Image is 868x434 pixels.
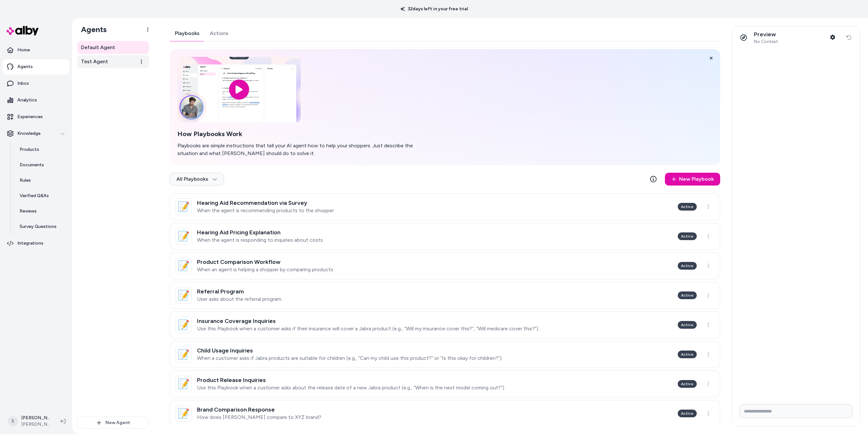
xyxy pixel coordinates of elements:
a: 📝Insurance Coverage InquiriesUse this Playbook when a customer asks if their insurance will cover... [170,311,720,338]
a: 📝Hearing Aid Pricing ExplanationWhen the agent is responding to inquiries about costsActive [170,223,720,250]
a: Agents [3,59,69,74]
h3: Child Usage Inquiries [197,347,503,354]
h1: Agents [76,25,107,34]
p: Survey Questions [20,223,57,230]
a: Playbooks [170,26,205,41]
a: Reviews [13,204,69,219]
img: alby Logo [6,26,39,35]
a: Experiences [3,109,69,125]
p: Preview [754,31,778,38]
h3: Insurance Coverage Inquiries [197,318,539,324]
p: Reviews [20,208,37,214]
a: 📝Referral ProgramUser asks about the referral program.Active [170,282,720,309]
h3: Product Release Inquiries [197,377,505,383]
div: Active [678,232,697,240]
p: Integrations [17,240,43,247]
a: Home [3,42,69,58]
p: When the agent is recommending products to the shopper [197,207,334,214]
span: No Context [754,39,778,45]
p: Use this Playbook when a customer asks if their insurance will cover a Jabra product (e.g., “Will... [197,325,539,332]
p: Experiences [17,114,43,120]
h3: Referral Program [197,288,282,295]
div: Active [678,380,697,388]
div: 📝 [175,405,192,422]
div: 📝 [175,198,192,215]
div: Active [678,262,697,270]
a: Analytics [3,92,69,108]
span: Test Agent [81,58,108,65]
a: Inbox [3,76,69,91]
div: 📝 [175,317,192,333]
a: Survey Questions [13,219,69,234]
h3: Hearing Aid Recommendation via Survey [197,200,334,206]
p: [PERSON_NAME] [21,415,50,421]
p: Products [20,146,39,153]
p: When a customer asks if Jabra products are suitable for children (e.g., “Can my child use this pr... [197,355,503,361]
p: 32 days left in your free trial [397,6,472,12]
div: Active [678,321,697,329]
p: Analytics [17,97,37,103]
p: When the agent is responding to inquiries about costs [197,237,323,243]
input: Write your prompt here [740,404,852,418]
a: 📝Hearing Aid Recommendation via SurveyWhen the agent is recommending products to the shopperActive [170,193,720,220]
h3: Hearing Aid Pricing Explanation [197,229,323,236]
a: 📝Child Usage InquiriesWhen a customer asks if Jabra products are suitable for children (e.g., “Ca... [170,341,720,368]
p: Agents [17,64,33,70]
h3: Brand Comparison Response [197,406,321,413]
p: How does [PERSON_NAME] compare to XYZ brand? [197,414,321,421]
span: S [8,416,18,426]
a: Documents [13,157,69,173]
span: All Playbooks [176,176,217,182]
div: Active [678,351,697,358]
p: Verified Q&As [20,193,49,199]
div: 📝 [175,287,192,304]
a: Products [13,142,69,157]
a: 📝Product Release InquiriesUse this Playbook when a customer asks about the release date of a new ... [170,370,720,397]
div: Active [678,410,697,417]
button: Knowledge [3,126,69,141]
p: User asks about the referral program. [197,296,282,302]
div: 📝 [175,346,192,363]
a: New Playbook [665,173,720,186]
h3: Product Comparison Workflow [197,259,333,265]
p: Documents [20,162,44,168]
p: Rules [20,177,31,184]
a: Integrations [3,236,69,251]
div: 📝 [175,228,192,245]
p: Home [17,47,30,53]
div: 📝 [175,257,192,274]
a: Default Agent [77,41,149,54]
a: Verified Q&As [13,188,69,204]
button: S[PERSON_NAME][PERSON_NAME] [4,411,55,431]
a: Rules [13,173,69,188]
p: Use this Playbook when a customer asks about the release date of a new Jabra product (e.g., “When... [197,385,505,391]
button: New Agent [77,417,149,429]
a: 📝Product Comparison WorkflowWhen an agent is helping a shopper by comparing productsActive [170,252,720,279]
p: Knowledge [17,130,40,137]
button: All Playbooks [170,173,224,186]
span: Default Agent [81,44,115,51]
a: Actions [205,26,234,41]
a: Test Agent [77,55,149,68]
span: [PERSON_NAME] [21,421,50,428]
p: Playbooks are simple instructions that tell your AI agent how to help your shoppers. Just describ... [177,142,424,157]
p: When an agent is helping a shopper by comparing products [197,266,333,273]
div: Active [678,291,697,299]
a: 📝Brand Comparison ResponseHow does [PERSON_NAME] compare to XYZ brand?Active [170,400,720,427]
h2: How Playbooks Work [177,130,424,138]
div: Active [678,203,697,211]
div: 📝 [175,376,192,392]
p: Inbox [17,80,29,87]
